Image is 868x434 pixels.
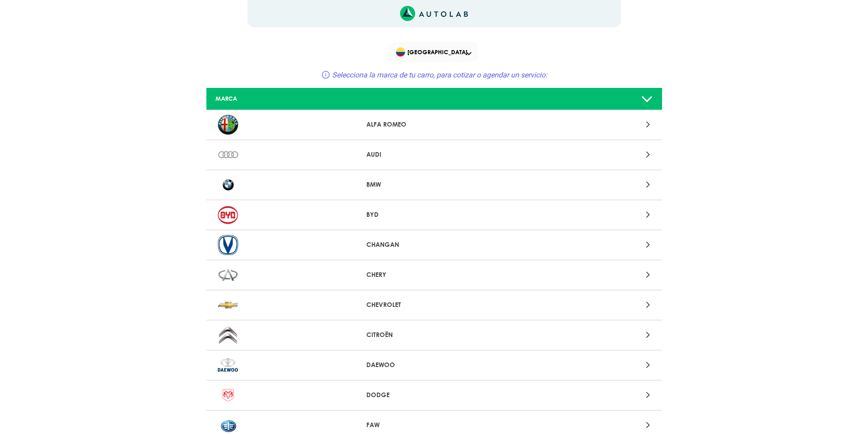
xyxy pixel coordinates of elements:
p: CHANGAN [366,240,502,250]
img: Flag of COLOMBIA [396,47,405,56]
span: [GEOGRAPHIC_DATA] [396,46,474,58]
p: ALFA ROMEO [366,120,502,129]
p: AUDI [366,150,502,159]
div: MARCA [209,94,359,103]
p: BMW [366,180,502,189]
img: CHERY [218,265,238,285]
img: DAEWOO [218,355,238,375]
a: MARCA [206,88,662,110]
p: DAEWOO [366,360,502,370]
img: BYD [218,205,238,225]
img: CITROËN [218,325,238,345]
p: CITROËN [366,330,502,340]
p: FAW [366,420,502,430]
p: CHEVROLET [366,300,502,310]
img: ALFA ROMEO [218,115,238,135]
a: Link al sitio de autolab [400,9,468,17]
span: Selecciona la marca de tu carro, para cotizar o agendar un servicio: [332,71,547,79]
img: CHEVROLET [218,295,238,315]
p: BYD [366,210,502,220]
p: CHERY [366,270,502,280]
div: Flag of COLOMBIA[GEOGRAPHIC_DATA] [390,42,478,62]
img: BMW [218,175,238,195]
img: DODGE [218,385,238,405]
p: DODGE [366,390,502,400]
img: CHANGAN [218,235,238,255]
img: AUDI [218,145,238,165]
